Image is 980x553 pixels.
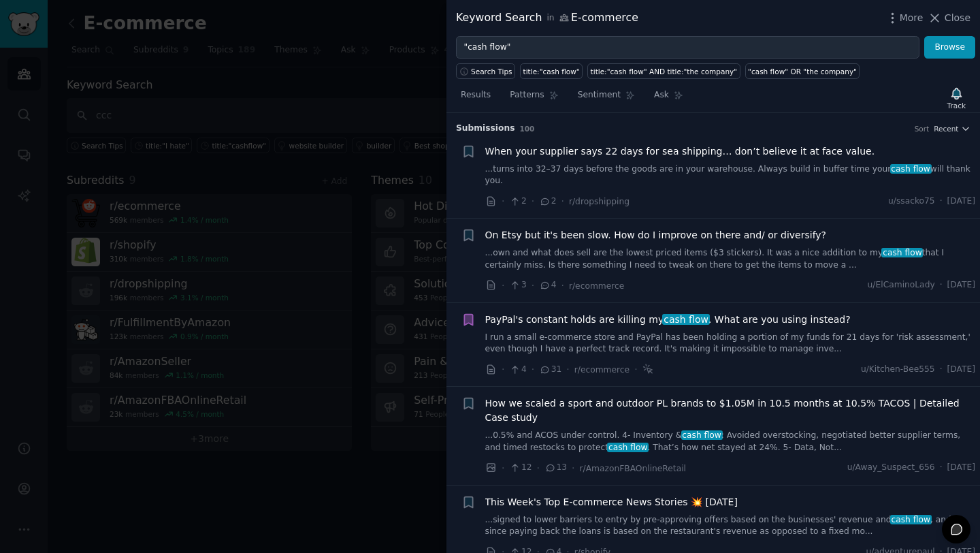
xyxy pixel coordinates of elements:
a: ...own and what does sell are the lowest priced items ($3 stickers). It was a nice addition to my... [485,247,976,271]
span: r/dropshipping [569,197,630,206]
a: PayPal's constant holds are killing mycash flow. What are you using instead? [485,313,851,327]
a: Sentiment [573,84,640,112]
span: cash flow [607,443,649,452]
a: When your supplier says 22 days for sea shipping… don’t believe it at face value. [485,144,875,159]
a: On Etsy but it's been slow. How do I improve on there and/ or diversify? [485,228,827,242]
span: 4 [509,364,526,376]
span: · [940,364,943,376]
a: "cash flow" OR "the company" [745,63,860,79]
span: u/ElCaminoLady [868,279,935,291]
button: Recent [934,124,970,133]
a: This Week's Top E-commerce News Stories 💥 [DATE] [485,495,738,509]
span: PayPal's constant holds are killing my . What are you using instead? [485,313,851,327]
span: 3 [509,279,526,291]
span: · [566,362,569,377]
span: 13 [544,462,567,474]
span: · [572,461,574,475]
div: "cash flow" OR "the company" [748,67,857,76]
span: Close [945,11,970,25]
span: Patterns [510,89,544,101]
span: cash flow [890,164,932,174]
div: Track [947,101,966,110]
span: Sentiment [578,89,621,101]
span: u/Away_Suspect_656 [847,462,935,474]
span: [DATE] [947,364,975,376]
span: Recent [934,124,958,133]
span: Results [461,89,491,101]
span: 31 [539,364,561,376]
a: How we scaled a sport and outdoor PL brands to $1.05M in 10.5 months at 10.5% TACOS | Detailed Ca... [485,396,976,425]
span: [DATE] [947,195,975,208]
span: · [940,195,943,208]
span: cash flow [890,515,932,524]
span: r/AmazonFBAOnlineRetail [580,464,686,473]
span: r/ecommerce [574,365,630,375]
div: Sort [915,124,930,133]
span: · [502,279,504,293]
span: · [940,462,943,474]
span: · [532,194,534,208]
div: title:"cash flow" AND title:"the company" [591,67,738,76]
span: · [532,279,534,293]
span: · [502,461,504,475]
span: · [502,362,504,377]
a: I run a small e-commerce store and PayPal has been holding a portion of my funds for 21 days for ... [485,332,976,355]
span: · [634,362,637,377]
span: cash flow [662,314,709,325]
span: u/ssacko75 [888,195,935,208]
a: title:"cash flow" AND title:"the company" [587,63,740,79]
span: 12 [509,462,532,474]
button: Close [928,11,970,25]
div: title:"cash flow" [523,67,580,76]
button: Search Tips [456,63,515,79]
span: cash flow [881,248,923,257]
a: Results [456,84,495,112]
button: More [885,11,924,25]
span: More [900,11,924,25]
span: · [940,279,943,291]
a: title:"cash flow" [520,63,583,79]
a: ...signed to lower barriers to entry by pre-approving offers based on the businesses' revenue and... [485,514,976,538]
span: Ask [654,89,669,101]
button: Track [943,84,970,112]
span: [DATE] [947,462,975,474]
span: u/Kitchen-Bee555 [861,364,935,376]
span: cash flow [681,430,723,440]
span: Search Tips [471,67,512,76]
a: ...turns into 32–37 days before the goods are in your warehouse. Always build in buffer time your... [485,163,976,187]
span: in [546,12,554,25]
span: 4 [539,279,556,291]
span: · [537,461,540,475]
a: Ask [649,84,688,112]
button: Browse [924,36,975,59]
span: r/ecommerce [569,281,624,291]
span: 100 [520,125,535,133]
span: 2 [539,195,556,208]
span: · [502,194,504,208]
span: · [561,194,564,208]
span: Submission s [456,123,515,135]
span: · [532,362,534,377]
a: ...0.5% and ACOS under control. 4- Inventory &cash flow: Avoided overstocking, negotiated better ... [485,430,976,454]
input: Try a keyword related to your business [456,36,919,59]
a: Patterns [505,84,563,112]
span: · [561,279,564,293]
span: 2 [509,195,526,208]
div: Keyword Search E-commerce [456,10,638,27]
span: [DATE] [947,279,975,291]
